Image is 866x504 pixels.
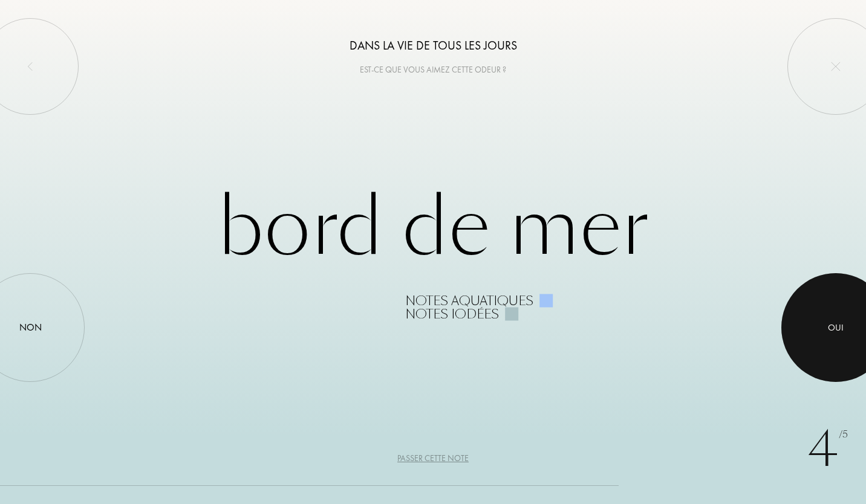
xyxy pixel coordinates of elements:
div: Notes iodées [405,308,499,321]
img: left_onboard.svg [25,62,35,71]
div: Oui [828,321,844,335]
div: 4 [807,413,848,486]
span: /5 [839,428,848,442]
div: Non [19,320,42,335]
img: quit_onboard.svg [831,62,841,71]
div: Notes aquatiques [405,294,533,308]
div: Passer cette note [397,452,469,465]
div: Bord de Mer [86,184,780,321]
